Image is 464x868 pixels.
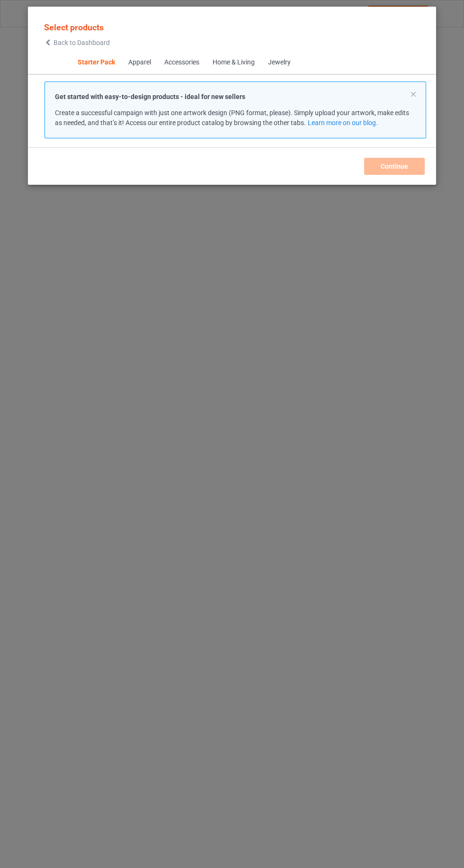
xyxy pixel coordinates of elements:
[55,93,245,100] strong: Get started with easy-to-design products - ideal for new sellers
[54,39,110,46] span: Back to Dashboard
[268,58,290,67] div: Jewelry
[71,51,121,74] span: Starter Pack
[212,58,254,67] div: Home & Living
[164,58,199,67] div: Accessories
[55,109,409,127] span: Create a successful campaign with just one artwork design (PNG format, please). Simply upload you...
[128,58,151,67] div: Apparel
[307,119,377,127] a: Learn more on our blog.
[44,22,104,32] span: Select products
